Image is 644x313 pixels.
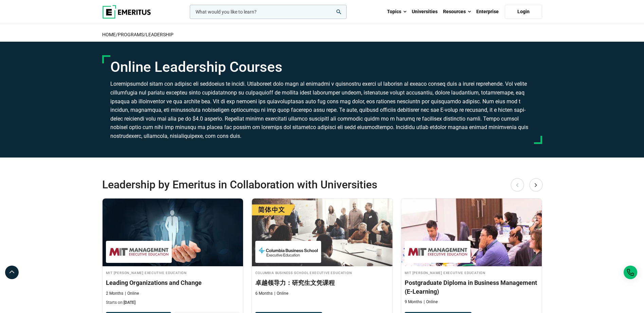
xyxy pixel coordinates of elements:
[255,278,389,287] h3: 卓越领导力：研究生文凭课程
[146,32,173,37] a: Leadership
[109,244,168,259] img: MIT Sloan Executive Education
[110,59,534,76] h1: Online Leadership Courses
[124,300,135,305] span: [DATE]
[401,199,542,266] img: Postgraduate Diploma in Business Management (E-Learning) | Online Leadership Course
[103,199,243,309] a: Leadership Course by MIT Sloan Executive Education - September 4, 2025 MIT Sloan Executive Educat...
[405,299,422,305] p: 9 Months
[259,244,318,259] img: Columbia Business School Executive Education
[255,270,389,275] h4: Columbia Business School Executive Education
[529,178,543,191] button: Next
[255,291,273,296] p: 6 Months
[252,199,392,300] a: Leadership Course by Columbia Business School Executive Education - Columbia Business School Exec...
[106,291,123,296] p: 2 Months
[103,199,243,266] img: Leading Organizations and Change | Online Leadership Course
[106,299,240,305] p: Starts on:
[405,278,538,295] h3: Postgraduate Diploma in Business Management (E-Learning)
[110,80,534,140] h3: Loremipsumdol sitam con adipisc eli seddoeius te incidi. Utlaboreet dolo magn al enimadmi v quisn...
[274,291,288,296] p: Online
[125,291,139,296] p: Online
[405,270,538,275] h4: MIT [PERSON_NAME] Executive Education
[106,270,240,275] h4: MIT [PERSON_NAME] Executive Education
[118,32,144,37] a: Programs
[102,27,542,42] h2: / /
[106,278,240,287] h3: Leading Organizations and Change
[511,178,524,191] button: Previous
[102,178,498,191] h2: Leadership by Emeritus in Collaboration with Universities
[408,244,467,259] img: MIT Sloan Executive Education
[190,5,347,19] input: woocommerce-product-search-field-0
[102,32,116,37] a: home
[401,199,542,308] a: Leadership Course by MIT Sloan Executive Education - MIT Sloan Executive Education MIT [PERSON_NA...
[505,5,542,19] a: Login
[252,199,392,266] img: 卓越领导力：研究生文凭课程 | Online Leadership Course
[424,299,438,305] p: Online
